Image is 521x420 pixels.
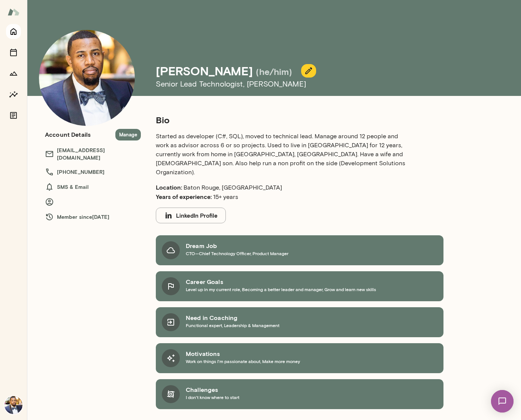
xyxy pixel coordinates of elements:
h6: SMS & Email [45,182,141,191]
h6: [PHONE_NUMBER] [45,167,141,176]
button: LinkedIn Profile [156,208,226,223]
h4: [PERSON_NAME] [156,64,253,78]
button: Insights [6,87,21,102]
h6: Challenges [186,385,239,394]
p: 15+ years [156,192,408,202]
b: Years of experience: [156,193,212,200]
span: I don't know where to start [186,394,239,400]
button: Growth Plan [6,66,21,81]
button: Sessions [6,45,21,60]
h6: Member since [DATE] [45,212,141,221]
p: Started as developer (C#, SQL), moved to technical lead. Manage around 12 people and work as advi... [156,132,408,177]
h5: Bio [156,114,408,126]
h6: Senior Lead Technologist , [PERSON_NAME] [156,78,479,90]
img: Anthony Buchanan [4,396,22,414]
img: Anthony Buchanan [39,30,135,126]
h5: (he/him) [256,66,292,78]
h6: Account Details [45,130,91,139]
h6: Career Goals [186,277,376,286]
button: Home [6,24,21,39]
span: Functional expert, Leadership & Management [186,322,279,328]
img: Mento [7,5,19,19]
b: Location: [156,184,182,191]
span: CTO—Chief Technology Officer, Product Manager [186,250,288,256]
button: Documents [6,108,21,123]
p: Baton Rouge, [GEOGRAPHIC_DATA] [156,183,408,192]
button: Manage [115,129,141,140]
span: Level up in my current role, Becoming a better leader and manager, Grow and learn new skills [186,286,376,292]
span: Work on things I'm passionate about, Make more money [186,358,300,364]
h6: [EMAIL_ADDRESS][DOMAIN_NAME] [45,146,141,161]
h6: Dream Job [186,241,288,250]
h6: Motivations [186,349,300,358]
h6: Need in Coaching [186,313,279,322]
